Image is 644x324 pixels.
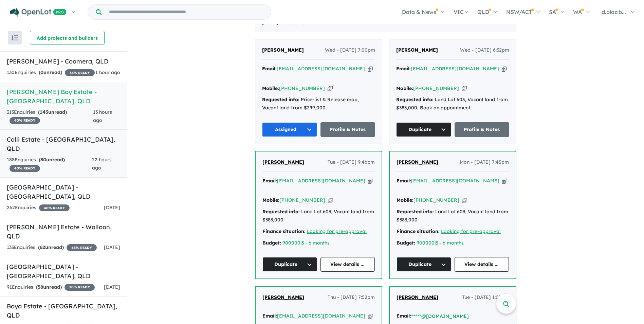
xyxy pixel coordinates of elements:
button: Copy [502,177,507,184]
h5: [GEOGRAPHIC_DATA] - [GEOGRAPHIC_DATA] , QLD [7,183,120,201]
button: Copy [328,85,333,92]
a: Profile & Notes [455,122,510,137]
button: Assigned [262,122,317,137]
span: Wed - [DATE] 7:00pm [325,46,375,54]
a: [PHONE_NUMBER] [279,85,325,91]
span: [PERSON_NAME] [262,47,304,53]
a: [PHONE_NUMBER] [413,85,459,91]
input: Try estate name, suburb, builder or developer [103,5,270,19]
strong: Email: [262,178,277,184]
span: 45 % READY [67,244,97,251]
strong: Email: [262,313,277,319]
a: [PERSON_NAME] [397,158,438,166]
img: sort.svg [12,35,18,40]
strong: ( unread) [38,109,67,115]
h5: [PERSON_NAME] Estate - Walloon , QLD [7,222,120,241]
button: Copy [328,197,333,204]
strong: Mobile: [396,85,413,91]
img: Openlot PRO Logo White [10,8,67,17]
strong: Finance situation: [397,228,440,234]
span: Tue - [DATE] 9:46pm [328,158,375,166]
span: 22 hours ago [92,157,112,171]
button: Copy [502,65,507,72]
span: 13 hours ago [93,109,112,123]
a: [EMAIL_ADDRESS][DOMAIN_NAME] [277,313,365,319]
button: Duplicate [396,122,451,137]
span: d.plazib... [602,8,626,15]
a: Profile & Notes [320,122,375,137]
strong: Email: [396,66,411,72]
span: 40 % READY [39,204,70,211]
strong: Email: [397,313,411,319]
strong: Requested info: [262,96,299,103]
strong: Requested info: [262,209,300,215]
span: 40 % READY [10,117,40,124]
div: Land Lot 603, Vacant land from $383,000 [397,208,509,224]
strong: Email: [262,66,277,72]
a: Looking for pre-approval [441,228,501,234]
span: 35 % READY [65,69,95,76]
strong: Mobile: [397,197,413,203]
span: 80 [40,157,46,163]
span: 10 % READY [65,284,95,291]
strong: Mobile: [262,85,279,91]
h5: [GEOGRAPHIC_DATA] - [GEOGRAPHIC_DATA] , QLD [7,262,120,281]
div: | [397,239,509,247]
a: [PHONE_NUMBER] [413,197,459,203]
div: 188 Enquir ies [7,156,92,172]
strong: Requested info: [397,209,434,215]
strong: Email: [397,178,411,184]
strong: ( unread) [38,244,64,250]
span: [PERSON_NAME] [262,159,304,165]
a: [PERSON_NAME] [262,46,304,54]
button: Duplicate [397,257,451,272]
button: Duplicate [262,257,317,272]
div: Land Lot 603, Vacant land from $383,000, Book an appointment [396,96,509,112]
span: 1 hour ago [95,69,120,75]
span: [PERSON_NAME] [396,47,438,53]
button: Copy [368,65,373,72]
a: [EMAIL_ADDRESS][DOMAIN_NAME] [277,66,365,72]
span: 40 % READY [10,165,40,172]
u: 900000 [282,240,300,246]
span: 58 [38,284,43,290]
span: [DATE] [104,204,120,211]
a: Looking for pre-approval [307,228,367,234]
a: View details ... [320,257,375,272]
strong: ( unread) [39,69,62,75]
span: Mon - [DATE] 7:45pm [460,158,509,166]
a: [EMAIL_ADDRESS][DOMAIN_NAME] [277,178,365,184]
div: 133 Enquir ies [7,244,97,252]
span: [PERSON_NAME] [397,294,438,300]
strong: ( unread) [39,157,65,163]
div: | [262,239,375,247]
button: Add projects and builders [30,31,105,44]
span: 0 [40,69,43,75]
a: [PERSON_NAME] [396,46,438,54]
strong: Finance situation: [262,228,306,234]
a: [PERSON_NAME] [397,293,438,302]
div: 262 Enquir ies [7,204,70,212]
span: Wed - [DATE] 6:32pm [460,46,509,54]
strong: Requested info: [396,96,434,103]
a: [PHONE_NUMBER] [279,197,325,203]
strong: ( unread) [36,284,62,290]
strong: Budget: [397,240,415,246]
span: [DATE] [104,284,120,290]
u: 3 - 6 months [436,240,464,246]
div: Land Lot 603, Vacant land from $383,000 [262,208,375,224]
button: Copy [368,312,373,320]
div: 130 Enquir ies [7,69,95,77]
a: View details ... [455,257,509,272]
h5: [PERSON_NAME] - Coomera , QLD [7,57,120,66]
button: Copy [462,197,467,204]
a: [EMAIL_ADDRESS][DOMAIN_NAME] [411,178,499,184]
strong: Mobile: [262,197,279,203]
h5: Baya Estate - [GEOGRAPHIC_DATA] , QLD [7,302,120,320]
button: Copy [462,85,467,92]
u: 900000 [417,240,435,246]
span: 62 [40,244,45,250]
h5: Calli Estate - [GEOGRAPHIC_DATA] , QLD [7,135,120,153]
